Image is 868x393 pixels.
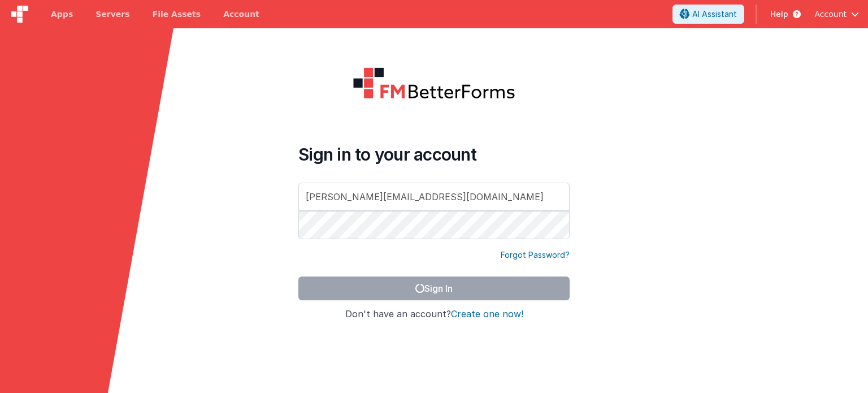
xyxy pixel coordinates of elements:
[451,309,523,319] button: Create one now!
[298,183,570,211] input: Email Address
[814,8,847,20] span: Account
[298,144,570,165] h4: Sign in to your account
[51,8,73,20] span: Apps
[96,8,129,20] span: Servers
[298,309,570,319] h4: Don't have an account?
[672,5,744,24] button: AI Assistant
[770,8,788,20] span: Help
[501,249,570,261] a: Forgot Password?
[814,8,859,20] button: Account
[153,8,201,20] span: File Assets
[692,8,737,20] span: AI Assistant
[298,277,570,300] button: Sign In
